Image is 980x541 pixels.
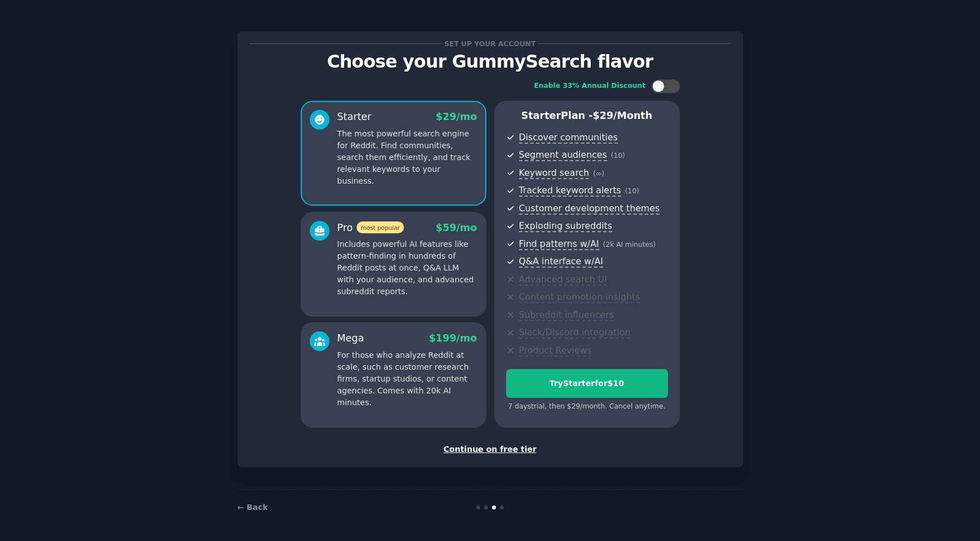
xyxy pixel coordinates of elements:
p: Starter Plan - [506,109,668,123]
span: $ 199 /mo [429,332,477,344]
p: For those who analyze Reddit at scale, such as customer research firms, startup studios, or conte... [337,349,477,409]
span: most popular [357,221,404,233]
div: Enable 33% Annual Discount [534,81,646,91]
span: Q&A interface w/AI [519,256,603,268]
div: Starter [337,110,372,124]
span: ( 2k AI minutes ) [603,241,656,249]
p: Choose your GummySearch flavor [249,52,731,72]
span: Set up your account [442,38,538,50]
div: Try Starter for $10 [507,378,667,389]
span: $ 59 /mo [436,222,477,233]
div: Continue on free tier [249,444,731,455]
span: Keyword search [519,167,590,179]
span: Customer development themes [519,203,660,215]
span: Advanced search UI [519,274,607,286]
span: Segment audiences [519,149,607,161]
span: ( 10 ) [611,152,625,159]
span: $ 29 /mo [436,111,477,122]
span: Exploding subreddits [519,220,612,232]
div: 7 days trial, then $ 29 /month . Cancel anytime. [506,402,668,412]
span: $ 29 /month [593,110,653,121]
span: Discover communities [519,132,618,144]
span: Subreddit influencers [519,309,614,321]
span: ( 10 ) [625,187,639,195]
button: TryStarterfor$10 [506,369,668,398]
div: Pro [337,221,404,235]
p: Includes powerful AI features like pattern-finding in hundreds of Reddit posts at once, Q&A LLM w... [337,238,477,298]
span: Find patterns w/AI [519,238,599,250]
span: Tracked keyword alerts [519,185,621,197]
p: The most powerful search engine for Reddit. Find communities, search them efficiently, and track ... [337,128,477,187]
span: ( ∞ ) [593,170,604,178]
a: ← Back [238,503,268,512]
span: Product Reviews [519,345,592,357]
div: Mega [337,331,364,345]
span: Content promotion insights [519,291,640,303]
span: Slack/Discord integration [519,327,631,339]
